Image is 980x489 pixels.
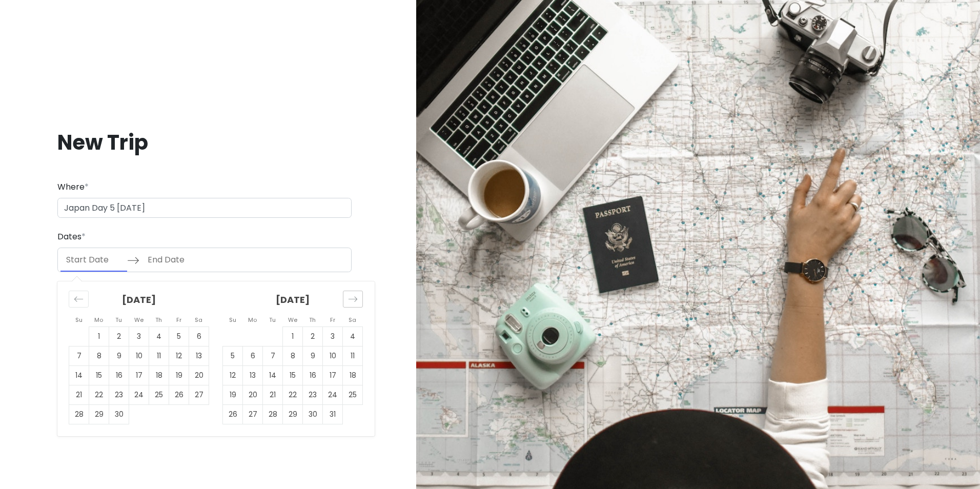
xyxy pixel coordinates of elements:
td: Choose Wednesday, October 29, 2025 as your check-in date. It’s available. [283,404,303,424]
div: Calendar [57,281,375,436]
small: Th [309,316,316,324]
td: Choose Saturday, October 11, 2025 as your check-in date. It’s available. [343,346,363,365]
td: Choose Saturday, October 25, 2025 as your check-in date. It’s available. [343,385,363,404]
small: Sa [349,316,356,324]
td: Choose Tuesday, October 7, 2025 as your check-in date. It’s available. [263,346,283,365]
div: Move forward to switch to the next month. [343,291,363,308]
input: Start Date [60,248,127,272]
td: Choose Saturday, September 20, 2025 as your check-in date. It’s available. [189,365,209,385]
td: Choose Monday, September 8, 2025 as your check-in date. It’s available. [89,346,109,365]
td: Choose Tuesday, September 23, 2025 as your check-in date. It’s available. [109,385,129,404]
input: City (e.g., New York) [57,198,352,218]
td: Choose Monday, October 6, 2025 as your check-in date. It’s available. [243,346,263,365]
td: Choose Thursday, September 4, 2025 as your check-in date. It’s available. [149,327,169,346]
td: Choose Tuesday, September 30, 2025 as your check-in date. It’s available. [109,404,129,424]
td: Choose Tuesday, September 9, 2025 as your check-in date. It’s available. [109,346,129,365]
small: Th [155,316,162,324]
td: Choose Sunday, October 19, 2025 as your check-in date. It’s available. [223,385,243,404]
td: Choose Friday, September 12, 2025 as your check-in date. It’s available. [169,346,189,365]
strong: [DATE] [122,293,156,306]
td: Choose Monday, October 13, 2025 as your check-in date. It’s available. [243,365,263,385]
td: Choose Wednesday, September 3, 2025 as your check-in date. It’s available. [129,327,149,346]
label: Where [57,180,89,194]
td: Choose Wednesday, October 22, 2025 as your check-in date. It’s available. [283,385,303,404]
td: Choose Monday, October 27, 2025 as your check-in date. It’s available. [243,404,263,424]
small: Su [229,316,236,324]
td: Choose Sunday, September 7, 2025 as your check-in date. It’s available. [69,346,89,365]
td: Choose Thursday, September 18, 2025 as your check-in date. It’s available. [149,365,169,385]
td: Choose Monday, September 22, 2025 as your check-in date. It’s available. [89,385,109,404]
small: Tu [269,316,276,324]
td: Choose Thursday, October 2, 2025 as your check-in date. It’s available. [303,327,323,346]
small: Mo [94,316,103,324]
td: Choose Friday, October 3, 2025 as your check-in date. It’s available. [323,327,343,346]
td: Choose Saturday, October 18, 2025 as your check-in date. It’s available. [343,365,363,385]
td: Choose Monday, September 1, 2025 as your check-in date. It’s available. [89,327,109,346]
td: Choose Friday, September 19, 2025 as your check-in date. It’s available. [169,365,189,385]
td: Choose Saturday, September 27, 2025 as your check-in date. It’s available. [189,385,209,404]
td: Choose Thursday, October 9, 2025 as your check-in date. It’s available. [303,346,323,365]
td: Choose Sunday, October 26, 2025 as your check-in date. It’s available. [223,404,243,424]
label: Dates [57,230,86,243]
small: Mo [248,316,257,324]
td: Choose Saturday, October 4, 2025 as your check-in date. It’s available. [343,327,363,346]
td: Choose Saturday, September 13, 2025 as your check-in date. It’s available. [189,346,209,365]
td: Choose Tuesday, October 28, 2025 as your check-in date. It’s available. [263,404,283,424]
td: Choose Wednesday, September 24, 2025 as your check-in date. It’s available. [129,385,149,404]
div: Move backward to switch to the previous month. [69,291,89,308]
td: Choose Thursday, October 16, 2025 as your check-in date. It’s available. [303,365,323,385]
small: Su [75,316,83,324]
td: Choose Wednesday, September 17, 2025 as your check-in date. It’s available. [129,365,149,385]
td: Choose Wednesday, October 1, 2025 as your check-in date. It’s available. [283,327,303,346]
small: Fr [330,316,335,324]
td: Choose Sunday, September 21, 2025 as your check-in date. It’s available. [69,385,89,404]
td: Choose Sunday, October 5, 2025 as your check-in date. It’s available. [223,346,243,365]
td: Choose Thursday, October 30, 2025 as your check-in date. It’s available. [303,404,323,424]
td: Choose Sunday, September 28, 2025 as your check-in date. It’s available. [69,404,89,424]
td: Choose Wednesday, October 15, 2025 as your check-in date. It’s available. [283,365,303,385]
td: Choose Friday, September 5, 2025 as your check-in date. It’s available. [169,327,189,346]
small: Fr [176,316,181,324]
td: Choose Sunday, October 12, 2025 as your check-in date. It’s available. [223,365,243,385]
td: Choose Friday, October 10, 2025 as your check-in date. It’s available. [323,346,343,365]
td: Choose Thursday, September 11, 2025 as your check-in date. It’s available. [149,346,169,365]
small: We [288,316,297,324]
td: Choose Monday, September 29, 2025 as your check-in date. It’s available. [89,404,109,424]
strong: [DATE] [276,293,310,306]
td: Choose Wednesday, October 8, 2025 as your check-in date. It’s available. [283,346,303,365]
td: Choose Friday, September 26, 2025 as your check-in date. It’s available. [169,385,189,404]
td: Choose Tuesday, October 14, 2025 as your check-in date. It’s available. [263,365,283,385]
small: Tu [115,316,122,324]
h1: New Trip [57,129,352,156]
input: End Date [142,248,209,272]
small: We [134,316,144,324]
td: Choose Monday, October 20, 2025 as your check-in date. It’s available. [243,385,263,404]
td: Choose Monday, September 15, 2025 as your check-in date. It’s available. [89,365,109,385]
td: Choose Friday, October 24, 2025 as your check-in date. It’s available. [323,385,343,404]
td: Choose Tuesday, September 16, 2025 as your check-in date. It’s available. [109,365,129,385]
small: Sa [195,316,202,324]
td: Choose Friday, October 17, 2025 as your check-in date. It’s available. [323,365,343,385]
td: Choose Saturday, September 6, 2025 as your check-in date. It’s available. [189,327,209,346]
td: Choose Tuesday, September 2, 2025 as your check-in date. It’s available. [109,327,129,346]
td: Choose Wednesday, September 10, 2025 as your check-in date. It’s available. [129,346,149,365]
td: Choose Friday, October 31, 2025 as your check-in date. It’s available. [323,404,343,424]
td: Choose Thursday, October 23, 2025 as your check-in date. It’s available. [303,385,323,404]
td: Choose Sunday, September 14, 2025 as your check-in date. It’s available. [69,365,89,385]
td: Choose Tuesday, October 21, 2025 as your check-in date. It’s available. [263,385,283,404]
td: Choose Thursday, September 25, 2025 as your check-in date. It’s available. [149,385,169,404]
